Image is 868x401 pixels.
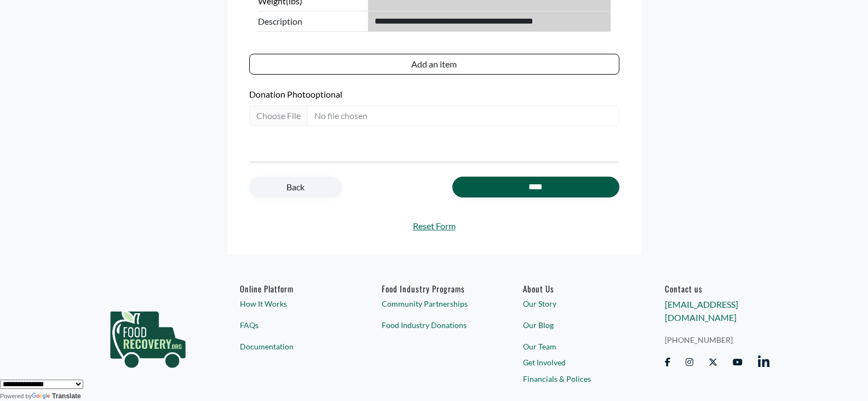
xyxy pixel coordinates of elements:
img: food_recovery_green_logo-76242d7a27de7ed26b67be613a865d9c9037ba317089b267e0515145e5e51427.png [99,284,197,388]
button: Add an item [249,54,619,75]
span: optional [311,89,342,99]
h6: Food Industry Programs [382,284,486,293]
a: Documentation [240,341,344,352]
a: Our Blog [523,319,628,331]
a: Food Industry Donations [382,319,486,331]
img: Google Translate [32,393,52,400]
a: [EMAIL_ADDRESS][DOMAIN_NAME] [665,299,738,323]
a: How It Works [240,298,344,309]
a: FAQs [240,319,344,331]
label: Donation Photo [249,88,619,101]
a: Get Involved [523,357,628,368]
h6: Contact us [665,284,769,293]
a: Translate [32,392,81,400]
h6: Online Platform [240,284,344,293]
a: Our Story [523,298,628,309]
a: Reset Form [249,219,619,233]
a: Our Team [523,341,628,352]
a: About Us [523,284,628,293]
a: Back [249,177,342,197]
a: Community Partnerships [382,298,486,309]
a: [PHONE_NUMBER] [665,334,769,346]
span: Description [258,15,364,28]
a: Financials & Polices [523,373,628,385]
